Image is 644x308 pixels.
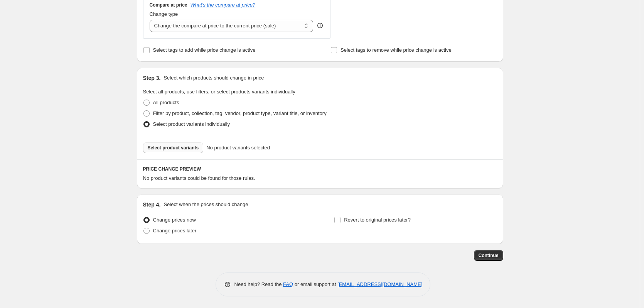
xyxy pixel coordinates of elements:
p: Select when the prices should change [164,201,248,208]
button: Continue [474,250,503,261]
span: Change prices now [153,217,196,223]
span: No product variants could be found for those rules. [143,175,255,181]
span: All products [153,100,179,105]
div: help [316,22,324,29]
span: or email support at [293,281,337,287]
p: Select which products should change in price [164,74,264,82]
button: Select product variants [143,142,204,153]
h6: PRICE CHANGE PREVIEW [143,166,497,172]
span: No product variants selected [206,144,270,152]
span: Select product variants [148,145,199,151]
button: What's the compare at price? [191,2,256,8]
a: [EMAIL_ADDRESS][DOMAIN_NAME] [337,281,422,287]
a: FAQ [283,281,293,287]
span: Select all products, use filters, or select products variants individually [143,89,295,95]
span: Revert to original prices later? [344,217,411,223]
span: Change type [150,11,178,17]
span: Continue [479,252,499,259]
span: Select product variants individually [153,121,230,127]
span: Need help? Read the [234,281,283,287]
h3: Compare at price [150,2,187,8]
span: Filter by product, collection, tag, vendor, product type, variant title, or inventory [153,110,327,116]
span: Select tags to remove while price change is active [341,47,452,53]
span: Change prices later [153,228,197,234]
h2: Step 4. [143,201,161,208]
h2: Step 3. [143,74,161,82]
span: Select tags to add while price change is active [153,47,256,53]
